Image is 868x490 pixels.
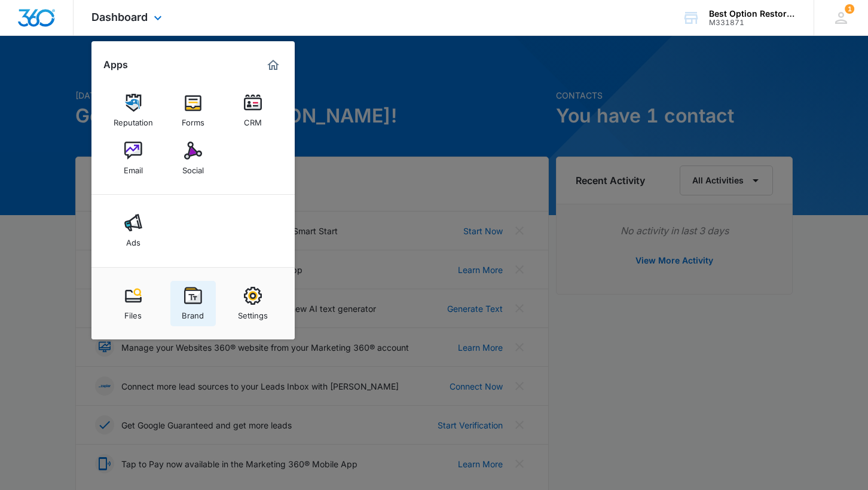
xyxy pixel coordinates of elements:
[182,305,204,320] div: Brand
[124,160,143,175] div: Email
[182,112,204,127] div: Forms
[845,4,854,14] span: 1
[230,281,276,326] a: Settings
[845,4,854,14] div: notifications count
[126,232,140,247] div: Ads
[103,59,128,71] h2: Apps
[111,88,156,133] a: Reputation
[264,56,283,75] a: Marketing 360® Dashboard
[244,112,262,127] div: CRM
[111,136,156,181] a: Email
[238,305,268,320] div: Settings
[170,88,216,133] a: Forms
[91,11,148,23] span: Dashboard
[124,305,142,320] div: Files
[230,88,276,133] a: CRM
[111,281,156,326] a: Files
[114,112,153,127] div: Reputation
[170,281,216,326] a: Brand
[111,208,156,253] a: Ads
[709,19,796,27] div: account id
[170,136,216,181] a: Social
[709,9,796,19] div: account name
[182,160,204,175] div: Social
